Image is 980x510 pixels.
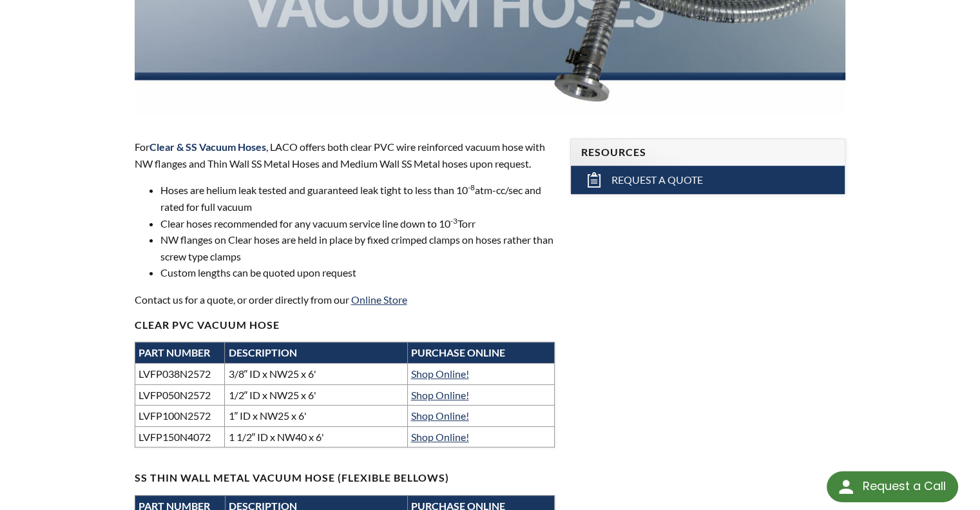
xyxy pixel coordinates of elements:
[149,141,266,153] strong: Clear & SS Vacuum Hoses
[581,146,834,159] h4: Resources
[225,363,407,384] td: 3/8″ ID x NW25 x 6'
[135,384,225,406] td: LVFP050N2572
[135,426,225,447] td: LVFP150N4072
[450,216,457,226] sup: -3
[862,471,945,501] div: Request a Call
[411,409,469,422] a: Shop Online!
[139,346,210,358] strong: PART NUMBER
[411,346,505,358] strong: PURCHASE ONLINE
[135,406,225,427] td: LVFP100N2572
[571,166,845,194] a: Request a Quote
[836,476,856,497] img: round button
[160,182,555,215] li: Hoses are helium leak tested and guaranteed leak tight to less than 10 atm-cc/sec and rated for f...
[225,384,407,406] td: 1/2″ ID x NW25 x 6'
[351,293,407,306] a: Online Store
[135,471,555,485] h4: SS THIN WALL METAL VACUUM HOSE (flexible bellows)
[135,363,225,384] td: LVFP038N2572
[611,173,703,187] span: Request a Quote
[228,346,296,358] strong: DESCRIPTION
[135,291,555,308] p: Contact us for a quote, or order directly from our
[411,431,469,443] a: Shop Online!
[411,389,469,401] a: Shop Online!
[225,406,407,427] td: 1″ ID x NW25 x 6'
[411,368,469,380] a: Shop Online!
[160,231,555,264] li: NW flanges on Clear hoses are held in place by fixed crimped clamps on hoses rather than screw ty...
[225,426,407,447] td: 1 1/2″ ID x NW40 x 6'
[160,215,555,232] li: Clear hoses recommended for any vacuum service line down to 10 Torr
[160,264,555,281] li: Custom lengths can be quoted upon request
[468,182,475,192] sup: -8
[135,139,555,172] p: For , LACO offers both clear PVC wire reinforced vacuum hose with NW flanges and Thin Wall SS Met...
[827,471,958,502] div: Request a Call
[135,319,555,332] h4: Clear PVC Vacuum Hose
